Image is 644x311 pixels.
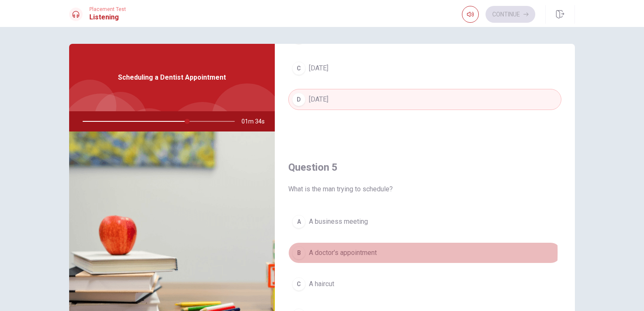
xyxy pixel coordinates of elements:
div: C [292,62,306,75]
button: C[DATE] [288,58,561,79]
div: B [292,246,306,260]
h1: Listening [89,12,126,22]
span: A doctor’s appointment [309,248,377,258]
span: Scheduling a Dentist Appointment [118,72,226,83]
button: AA business meeting [288,211,561,232]
button: D[DATE] [288,89,561,110]
button: CA haircut [288,273,561,295]
span: [DATE] [309,63,328,73]
div: A [292,215,306,228]
h4: Question 5 [288,161,561,174]
div: C [292,277,306,291]
div: D [292,93,306,106]
span: Placement Test [89,6,126,12]
button: BA doctor’s appointment [288,242,561,263]
span: What is the man trying to schedule? [288,184,561,194]
span: A haircut [309,279,334,289]
span: [DATE] [309,94,328,105]
span: 01m 34s [241,111,271,131]
span: A business meeting [309,217,368,227]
